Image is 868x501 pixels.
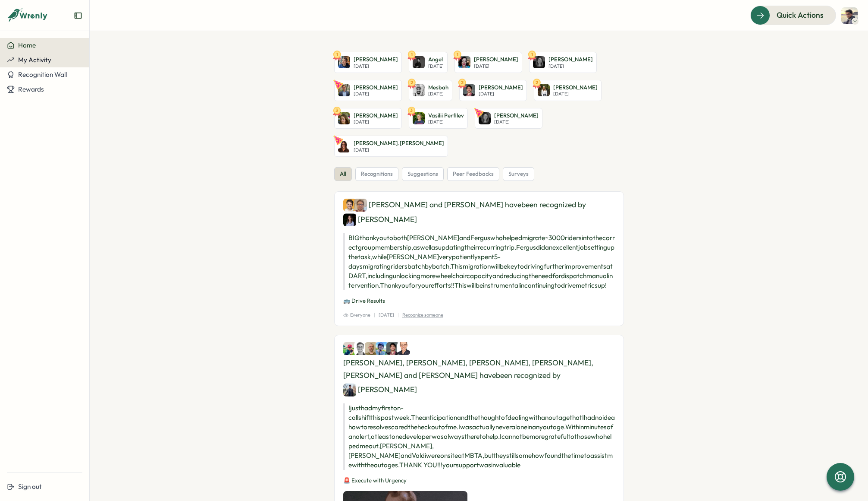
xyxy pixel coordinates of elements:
[354,112,398,120] p: [PERSON_NAME]
[18,41,36,49] span: Home
[343,213,356,226] img: Michelle Hong
[343,199,615,226] div: [PERSON_NAME] and [PERSON_NAME] have been recognized by
[376,342,389,355] img: Dustin Fennell
[548,56,593,63] p: [PERSON_NAME]
[374,311,375,319] p: |
[343,213,417,226] div: [PERSON_NAME]
[18,70,67,79] span: Recognition Wall
[494,119,539,125] p: [DATE]
[343,297,615,305] p: 🚌 Drive Results
[529,52,597,73] a: 1Sarah Boden[PERSON_NAME][DATE]
[553,91,598,97] p: [DATE]
[365,342,378,355] img: Yves Candau
[409,80,452,101] a: 2MesbahMesbah[DATE]
[535,79,538,85] text: 2
[354,119,398,125] p: [DATE]
[538,84,550,96] img: Lauren Todd
[343,342,615,396] div: [PERSON_NAME], [PERSON_NAME], [PERSON_NAME], [PERSON_NAME], [PERSON_NAME] and [PERSON_NAME] have ...
[354,84,398,92] p: [PERSON_NAME]
[548,63,593,69] p: [DATE]
[354,342,367,355] img: Colin Perepelken
[354,147,444,153] p: [DATE]
[454,52,522,73] a: 1Britt Hambleton[PERSON_NAME][DATE]
[453,170,494,178] span: peer feedbacks
[338,112,350,124] img: Kaleigh Crawford
[343,311,370,319] span: Everyone
[343,384,356,396] img: Andrew Oh
[354,140,444,147] p: [PERSON_NAME].[PERSON_NAME]
[343,477,615,485] p: 🚨 Execute with Urgency
[410,79,413,85] text: 2
[413,84,425,96] img: Mesbah
[343,384,417,396] div: [PERSON_NAME]
[456,51,458,57] text: 1
[74,11,82,20] button: Expand sidebar
[361,170,393,178] span: recognitions
[777,10,824,21] span: Quick Actions
[458,56,470,68] img: Britt Hambleton
[18,56,51,64] span: My Activity
[334,80,402,101] a: Oskar Dunklee[PERSON_NAME][DATE]
[428,56,444,63] p: Angel
[407,170,438,178] span: suggestions
[474,63,518,69] p: [DATE]
[479,91,523,97] p: [DATE]
[428,63,444,69] p: [DATE]
[428,112,464,120] p: Vasilii Perfilev
[354,56,398,63] p: [PERSON_NAME]
[354,63,398,69] p: [DATE]
[386,342,399,355] img: Valdi Ratu
[428,91,448,97] p: [DATE]
[338,56,350,68] img: Vadym Karachenko
[428,119,464,125] p: [DATE]
[410,51,412,57] text: 1
[398,311,399,319] p: |
[463,84,475,96] img: Valdi Ratu
[354,199,367,212] img: Fergus Boydell
[343,342,356,355] img: Andrew
[508,170,529,178] span: surveys
[335,107,338,113] text: 3
[461,79,463,85] text: 2
[343,199,356,212] img: Felix Grund
[479,84,523,92] p: [PERSON_NAME]
[18,482,42,491] span: Sign out
[334,136,448,157] a: katie.theriault[PERSON_NAME].[PERSON_NAME][DATE]
[334,108,402,129] a: 3Kaleigh Crawford[PERSON_NAME][DATE]
[494,112,539,120] p: [PERSON_NAME]
[18,85,44,93] span: Rewards
[354,91,398,97] p: [DATE]
[534,80,602,101] a: 2Lauren Todd[PERSON_NAME][DATE]
[475,108,542,129] a: Sarah Boden[PERSON_NAME][DATE]
[336,51,338,57] text: 1
[533,56,545,68] img: Sarah Boden
[531,51,533,57] text: 1
[334,52,402,73] a: 1Vadym Karachenko[PERSON_NAME][DATE]
[343,233,615,290] p: BIG thank you to both [PERSON_NAME] and Fergus who helped migrate ~3000 riders into the correct g...
[459,80,527,101] a: 2Valdi Ratu[PERSON_NAME][DATE]
[413,56,425,68] img: Angel
[428,84,448,92] p: Mesbah
[379,311,394,319] p: [DATE]
[340,170,346,178] span: all
[841,7,858,24] img: Fahim Shahriar
[409,108,468,129] a: 3Vasilii PerfilevVasilii Perfilev[DATE]
[410,107,413,113] text: 3
[474,56,518,63] p: [PERSON_NAME]
[338,140,350,152] img: katie.theriault
[479,112,491,124] img: Sarah Boden
[338,84,350,96] img: Oskar Dunklee
[413,112,425,124] img: Vasilii Perfilev
[750,6,836,25] button: Quick Actions
[409,52,448,73] a: 1AngelAngel[DATE]
[553,84,598,92] p: [PERSON_NAME]
[397,342,410,355] img: John Henderson
[402,311,443,319] p: Recognize someone
[343,403,615,470] p: I just had my first on-call shift this past week. The anticipation and the thought of dealing wit...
